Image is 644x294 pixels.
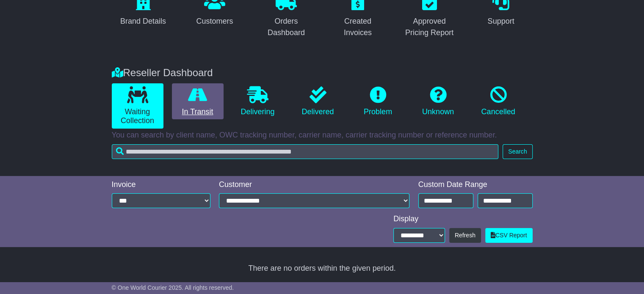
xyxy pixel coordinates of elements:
[232,83,284,120] a: Delivering
[292,83,344,120] a: Delivered
[449,228,481,243] button: Refresh
[219,180,410,190] div: Customer
[404,16,456,38] div: Approved Pricing Report
[503,144,532,159] button: Search
[412,83,464,120] a: Unknown
[393,214,532,224] div: Display
[473,83,524,120] a: Cancelled
[108,67,537,79] div: Reseller Dashboard
[418,180,533,190] div: Custom Date Range
[260,16,312,38] div: Orders Dashboard
[112,284,234,291] span: © One World Courier 2025. All rights reserved.
[332,16,384,38] div: Created Invoices
[110,264,535,273] div: There are no orders within the given period.
[352,83,404,120] a: Problem
[112,180,211,190] div: Invoice
[487,16,514,27] div: Support
[485,228,533,243] a: CSV Report
[112,131,533,140] p: You can search by client name, OWC tracking number, carrier name, carrier tracking number or refe...
[120,16,166,27] div: Brand Details
[172,83,224,120] a: In Transit
[112,83,163,129] a: Waiting Collection
[196,16,233,27] div: Customers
